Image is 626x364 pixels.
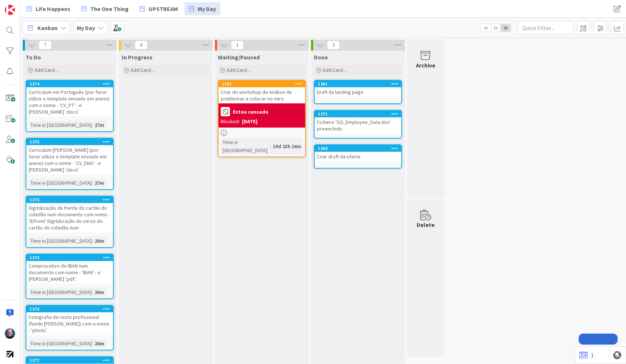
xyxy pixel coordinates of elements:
div: 1274Curriculum em Português (por favor utilize o template enviado em anexo) com o nome - 'CV_PT' ... [26,81,113,117]
div: 27m [93,179,106,187]
span: Life Happens [36,4,70,13]
span: 7 [39,41,51,49]
span: In Progress [122,54,153,61]
div: 1275Curriculum [PERSON_NAME] (por favor utilize o template enviado em anexo) com o nome - 'CV_ENG... [26,139,113,174]
div: Draft da landing page [315,87,401,97]
div: 26m [93,237,106,245]
span: 0 [135,41,147,49]
span: Add Card... [323,67,346,73]
div: 1276 [30,306,113,312]
div: Time in [GEOGRAPHIC_DATA] [29,237,92,245]
input: Quick Filter... [518,21,573,34]
span: : [92,179,93,187]
span: Add Card... [131,67,154,73]
div: 1105 [222,81,305,87]
span: : [92,339,93,348]
b: Estou cansado [233,109,268,114]
div: Criar draft da oferta [315,152,401,161]
span: Add Card... [34,67,58,73]
span: Waiting/Paused [218,54,260,61]
div: Time in [GEOGRAPHIC_DATA] [29,339,92,348]
span: 1x [481,24,491,32]
div: [DATE] [242,118,257,125]
span: 2x [491,24,501,32]
div: Ficheiro 'SO_Employee_Data.xlsx' preenchido [315,117,401,133]
div: 26m [93,339,106,348]
div: 1105Criar do workshop de Análise de problemas e colocar no miro [219,81,305,103]
a: The One Thing [77,2,133,15]
div: 1273 [26,254,113,261]
span: UPSTREAM [149,4,178,13]
span: My Day [198,4,216,13]
div: Time in [GEOGRAPHIC_DATA] [221,138,270,154]
div: 1275 [26,139,113,145]
div: 27m [93,121,106,129]
div: 26m [93,288,106,296]
img: Fg [5,328,15,339]
span: Kanban [37,23,58,32]
div: Curriculum [PERSON_NAME] (por favor utilize o template enviado em anexo) com o nome - 'CV_ENG' - ... [26,145,113,174]
div: 1273 [30,255,113,260]
a: UPSTREAM [135,2,182,15]
div: 1271 [318,111,401,117]
a: Life Happens [22,2,75,15]
div: 1260 [315,145,401,152]
div: 1276 [26,306,113,312]
span: : [270,142,271,150]
div: Time in [GEOGRAPHIC_DATA] [29,288,92,296]
div: 1272Digitalização da frente do cartão do cidadão num documento com nome - 'IDfront'. Digitalizaçã... [26,196,113,232]
div: 1275 [30,139,113,144]
span: The One Thing [90,4,129,13]
div: Curriculum em Português (por favor utilize o template enviado em anexo) com o nome - 'CV_PT' - e ... [26,87,113,117]
div: Criar do workshop de Análise de problemas e colocar no miro [219,87,305,103]
div: 1276Fotografia de rosto profissional (fundo [PERSON_NAME]) com o nome - 'photo'. [26,306,113,335]
div: 1274 [30,81,113,87]
span: Done [314,54,328,61]
div: 1272 [30,197,113,202]
span: : [92,237,93,245]
div: Archive [416,61,435,70]
span: 1 [231,41,244,49]
div: 1274 [26,81,113,87]
div: 1105 [219,81,305,87]
div: Fotografia de rosto profissional (fundo [PERSON_NAME]) com o nome - 'photo'. [26,312,113,335]
b: My Day [77,24,95,32]
span: : [92,288,93,296]
div: Time in [GEOGRAPHIC_DATA] [29,121,92,129]
span: 3x [501,24,510,32]
div: 1260Criar draft da oferta [315,145,401,161]
span: Add Card... [227,67,250,73]
div: Digitalização da frente do cartão do cidadão num documento com nome - 'IDfront'. Digitalização do... [26,203,113,232]
img: avatar [5,349,15,359]
div: Comprovativo de IBAN num documento com nome - 'IBAN' - e [PERSON_NAME] '.pdf'. [26,261,113,284]
div: 1260 [318,146,401,151]
div: 1277 [30,358,113,363]
div: 1261Draft da landing page [315,81,401,97]
div: 1272 [26,196,113,203]
div: 1271 [315,111,401,117]
a: My Day [184,2,220,15]
a: 1 [579,351,594,360]
div: 1261 [318,81,401,87]
div: 10d 23h 16m [271,142,303,150]
div: 1273Comprovativo de IBAN num documento com nome - 'IBAN' - e [PERSON_NAME] '.pdf'. [26,254,113,284]
img: Visit kanbanzone.com [5,5,15,15]
span: : [92,121,93,129]
div: 1261 [315,81,401,87]
span: 3 [327,41,340,49]
div: Time in [GEOGRAPHIC_DATA] [29,179,92,187]
div: Delete [417,220,435,229]
span: To Do [26,54,41,61]
div: Blocked: [221,118,240,125]
div: 1277 [26,357,113,364]
div: 1271Ficheiro 'SO_Employee_Data.xlsx' preenchido [315,111,401,133]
